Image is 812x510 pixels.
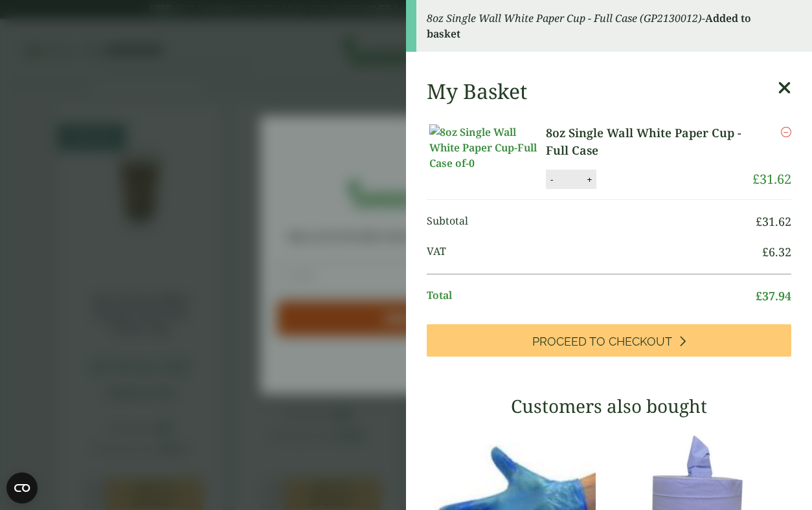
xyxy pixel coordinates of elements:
[752,170,760,188] span: £
[762,244,769,260] span: £
[427,11,702,25] em: 8oz Single Wall White Paper Cup - Full Case (GP2130012)
[781,124,791,140] a: Remove this item
[547,174,557,185] button: -
[427,324,791,357] a: Proceed to Checkout
[427,79,527,104] h2: My Basket
[756,288,762,304] span: £
[546,124,752,159] a: 8oz Single Wall White Paper Cup - Full Case
[6,472,38,504] button: Open CMP widget
[532,335,672,349] span: Proceed to Checkout
[427,243,762,261] span: VAT
[756,288,791,304] bdi: 37.94
[429,124,546,171] img: 8oz Single Wall White Paper Cup-Full Case of-0
[752,170,791,188] bdi: 31.62
[427,213,756,230] span: Subtotal
[756,214,762,229] span: £
[756,214,791,229] bdi: 31.62
[427,287,756,305] span: Total
[427,395,791,417] h3: Customers also bought
[762,244,791,260] bdi: 6.32
[583,174,596,185] button: +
